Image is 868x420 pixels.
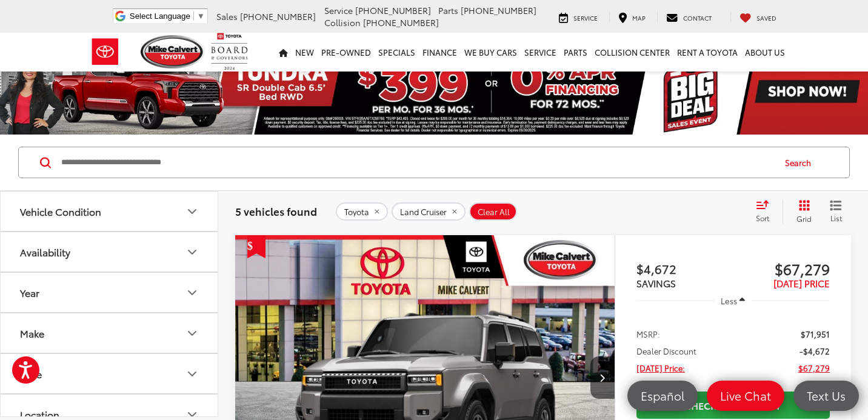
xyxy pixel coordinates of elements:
a: Finance [419,33,461,72]
button: Less [715,290,752,312]
span: Service [324,4,353,16]
div: Make [20,327,44,339]
a: WE BUY CARS [461,33,521,72]
a: Pre-Owned [318,33,375,72]
a: My Saved Vehicles [730,11,786,23]
a: Text Us [793,381,859,411]
button: Next image [590,356,615,399]
button: Vehicle ConditionVehicle Condition [1,192,219,231]
span: Toyota [344,207,369,217]
div: Availability [20,246,70,258]
span: $4,672 [636,259,733,278]
span: $71,951 [801,328,830,340]
a: About Us [741,33,789,72]
div: Year [185,285,199,300]
span: Saved [756,13,776,22]
button: remove Land%20Cruiser [392,202,466,221]
button: Search [773,147,829,178]
a: Map [609,11,655,23]
span: Text Us [801,388,852,403]
span: [DATE] PRICE [773,276,830,290]
button: YearYear [1,273,219,312]
span: [PHONE_NUMBER] [363,16,439,28]
button: PricePrice [1,354,219,393]
a: Rent a Toyota [673,33,741,72]
span: Live Chat [714,388,777,403]
a: Español [627,381,698,411]
a: Select Language​ [130,12,205,21]
span: Land Cruiser [400,207,447,217]
div: Make [185,326,199,341]
span: Sort [756,213,769,223]
button: Grid View [783,199,821,224]
a: Collision Center [591,33,673,72]
span: Select Language [130,12,190,21]
div: Vehicle Condition [185,204,199,219]
div: Vehicle Condition [20,205,101,217]
span: List [830,213,842,223]
span: [PHONE_NUMBER] [355,4,431,16]
span: ▼ [197,12,205,21]
span: Collision [324,16,361,28]
div: Price [185,367,199,381]
button: List View [821,199,851,224]
button: remove Toyota [336,202,388,221]
span: 5 vehicles found [235,204,317,218]
span: Map [632,13,646,22]
button: MakeMake [1,313,219,353]
a: Specials [375,33,419,72]
div: Availability [185,245,199,259]
span: Español [635,388,690,403]
span: Sales [216,10,238,22]
a: Live Chat [707,381,784,411]
span: $67,279 [733,259,830,278]
span: Dealer Discount [636,345,696,357]
span: Parts [438,4,458,16]
img: Mike Calvert Toyota [141,35,205,68]
span: Contact [683,13,712,22]
a: Contact [657,11,721,23]
span: Less [721,295,737,306]
span: Clear All [478,207,510,217]
span: MSRP: [636,328,660,340]
span: [DATE] Price: [636,362,685,374]
span: [PHONE_NUMBER] [461,4,536,16]
input: Search by Make, Model, or Keyword [60,148,773,177]
a: Service [521,33,560,72]
span: Service [573,13,598,22]
span: $67,279 [798,362,830,374]
span: -$4,672 [800,345,830,357]
button: Clear All [469,202,517,221]
span: SAVINGS [636,276,676,290]
span: [PHONE_NUMBER] [240,10,316,22]
div: Year [20,287,39,298]
a: Home [275,33,292,72]
a: Service [550,11,607,23]
img: Toyota [82,32,128,72]
span: Get Price Drop Alert [247,235,265,258]
span: Grid [796,213,812,224]
button: AvailabilityAvailability [1,232,219,272]
button: Select sort value [750,199,783,224]
div: Location [20,408,59,420]
a: Parts [560,33,591,72]
a: New [292,33,318,72]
